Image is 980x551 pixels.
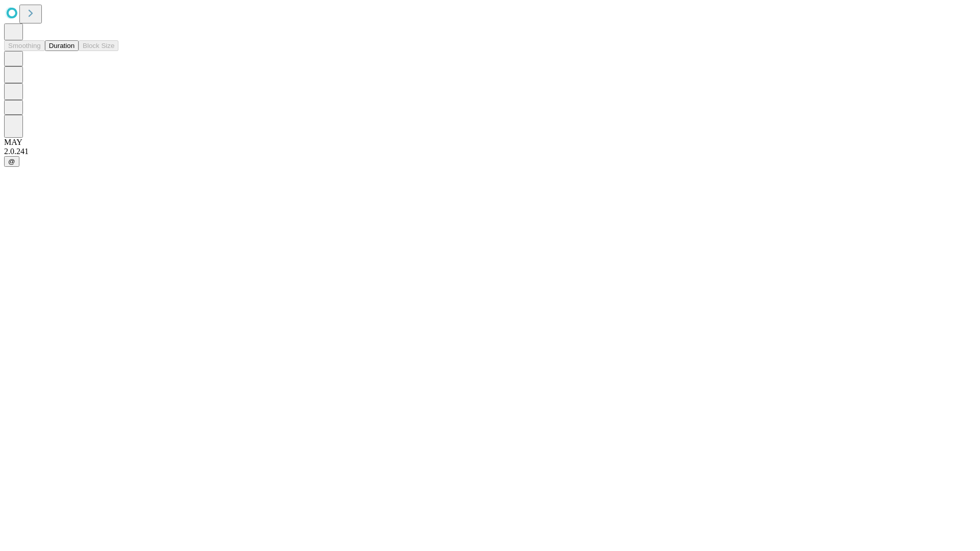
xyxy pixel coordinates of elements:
button: @ [4,156,19,167]
button: Duration [45,40,79,51]
button: Block Size [79,40,118,51]
button: Smoothing [4,40,45,51]
div: MAY [4,138,976,147]
span: @ [8,158,15,165]
div: 2.0.241 [4,147,976,156]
